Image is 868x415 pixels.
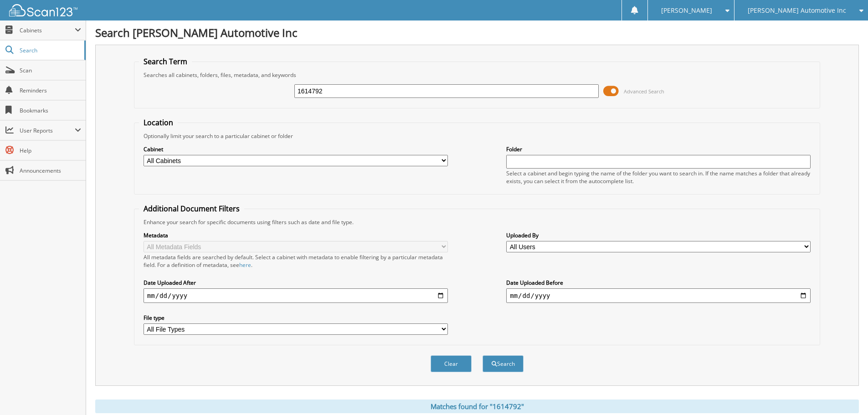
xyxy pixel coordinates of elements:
[506,288,811,303] input: end
[139,132,815,140] div: Optionally limit your search to a particular cabinet or folder
[431,355,472,372] button: Clear
[20,87,81,94] span: Reminders
[139,118,178,128] legend: Location
[20,167,81,174] span: Announcements
[139,71,815,79] div: Searches all cabinets, folders, files, metadata, and keywords
[139,204,244,214] legend: Additional Document Filters
[624,88,664,95] span: Advanced Search
[144,231,448,239] label: Metadata
[20,46,80,54] span: Search
[144,279,448,287] label: Date Uploaded After
[748,8,846,13] span: [PERSON_NAME] Automotive Inc
[506,169,811,185] div: Select a cabinet and begin typing the name of the folder you want to search in. If the name match...
[144,288,448,303] input: start
[139,56,192,67] legend: Search Term
[20,107,81,114] span: Bookmarks
[661,8,712,13] span: [PERSON_NAME]
[506,145,811,153] label: Folder
[20,67,81,74] span: Scan
[20,26,75,34] span: Cabinets
[20,127,75,134] span: User Reports
[506,279,811,287] label: Date Uploaded Before
[144,145,448,153] label: Cabinet
[483,355,524,372] button: Search
[506,231,811,239] label: Uploaded By
[95,400,859,413] div: Matches found for "1614792"
[9,4,77,16] img: scan123-logo-white.svg
[139,218,815,226] div: Enhance your search for specific documents using filters such as date and file type.
[20,147,81,154] span: Help
[95,25,859,40] h1: Search [PERSON_NAME] Automotive Inc
[144,314,448,322] label: File type
[144,253,448,269] div: All metadata fields are searched by default. Select a cabinet with metadata to enable filtering b...
[239,261,251,269] a: here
